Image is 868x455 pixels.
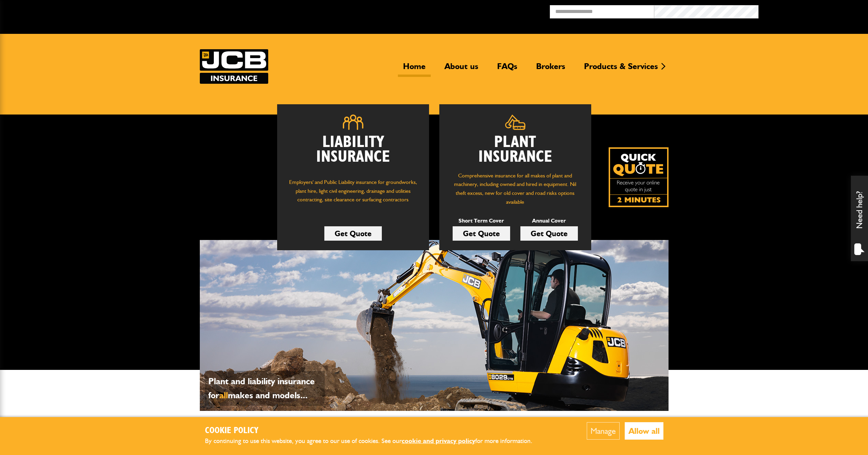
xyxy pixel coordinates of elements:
[450,171,581,206] p: Comprehensive insurance for all makes of plant and machinery, including owned and hired in equipm...
[579,61,663,77] a: Products & Services
[219,390,228,401] span: all
[205,426,544,436] h2: Cookie Policy
[453,216,510,225] p: Short Term Cover
[287,135,419,171] h2: Liability Insurance
[609,147,669,207] a: Get your insurance quote isn just 2-minutes
[450,135,581,164] h2: Plant Insurance
[287,178,419,211] p: Employers' and Public Liability insurance for groundworks, plant hire, light civil engineering, d...
[208,374,321,402] p: Plant and liability insurance for makes and models...
[587,422,620,440] button: Manage
[200,49,268,84] img: JCB Insurance Services logo
[531,61,570,77] a: Brokers
[205,436,544,446] p: By continuing to use this website, you agree to our use of cookies. See our for more information.
[609,147,669,207] img: Quick Quote
[200,49,268,84] a: JCB Insurance Services
[759,5,863,16] button: Broker Login
[453,226,510,241] a: Get Quote
[520,226,578,241] a: Get Quote
[402,437,475,445] a: cookie and privacy policy
[398,61,431,77] a: Home
[439,61,483,77] a: About us
[492,61,522,77] a: FAQs
[324,226,382,241] a: Get Quote
[520,216,578,225] p: Annual Cover
[851,176,868,261] div: Need help?
[625,422,663,440] button: Allow all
